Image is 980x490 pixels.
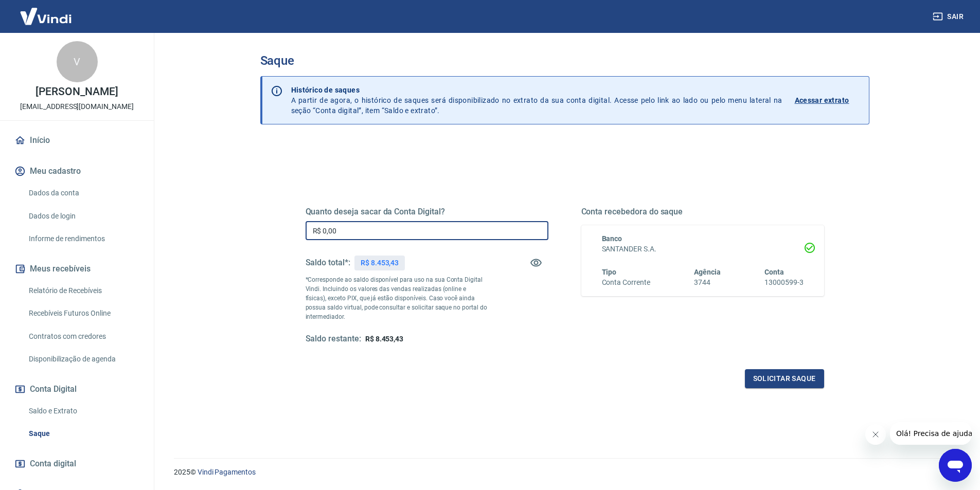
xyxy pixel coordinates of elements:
[764,268,784,276] span: Conta
[365,335,403,343] span: R$ 8.453,43
[931,7,968,26] button: Sair
[25,303,141,324] a: Recebíveis Futuros Online
[198,468,256,476] a: Vindi Pagamentos
[306,258,350,268] h5: Saldo total*:
[602,277,650,288] h6: Conta Corrente
[12,452,141,475] a: Conta digital
[6,7,86,15] span: Olá! Precisa de ajuda?
[57,41,98,82] div: V
[890,422,972,445] iframe: Mensagem da empresa
[602,268,617,276] span: Tipo
[602,244,804,255] h6: SANTANDER S.A.
[12,378,141,401] button: Conta Digital
[25,349,141,370] a: Disponibilização de agenda
[306,334,361,344] h5: Saldo restante:
[20,101,134,112] p: [EMAIL_ADDRESS][DOMAIN_NAME]
[25,326,141,347] a: Contratos com credores
[795,85,861,116] a: Acessar extrato
[25,206,141,227] a: Dados de login
[291,85,782,116] p: A partir de agora, o histórico de saques será disponibilizado no extrato da sua conta digital. Ac...
[35,86,118,97] p: [PERSON_NAME]
[602,234,622,243] span: Banco
[694,268,721,276] span: Agência
[306,275,488,321] p: *Corresponde ao saldo disponível para uso na sua Conta Digital Vindi. Incluindo os valores das ve...
[795,95,849,105] p: Acessar extrato
[12,1,79,32] img: Vindi
[25,228,141,249] a: Informe de rendimentos
[865,424,886,445] iframe: Fechar mensagem
[939,449,972,482] iframe: Botão para abrir a janela de mensagens
[12,160,141,183] button: Meu cadastro
[260,53,869,68] h3: Saque
[745,369,824,388] button: Solicitar saque
[174,467,955,478] p: 2025 ©
[291,85,782,95] p: Histórico de saques
[30,457,76,471] span: Conta digital
[25,401,141,422] a: Saldo e Extrato
[306,207,548,217] h5: Quanto deseja sacar da Conta Digital?
[12,129,141,152] a: Início
[581,207,824,217] h5: Conta recebedora do saque
[25,423,141,444] a: Saque
[12,258,141,280] button: Meus recebíveis
[25,280,141,301] a: Relatório de Recebíveis
[25,183,141,204] a: Dados da conta
[361,258,399,268] p: R$ 8.453,43
[764,277,804,288] h6: 13000599-3
[694,277,721,288] h6: 3744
